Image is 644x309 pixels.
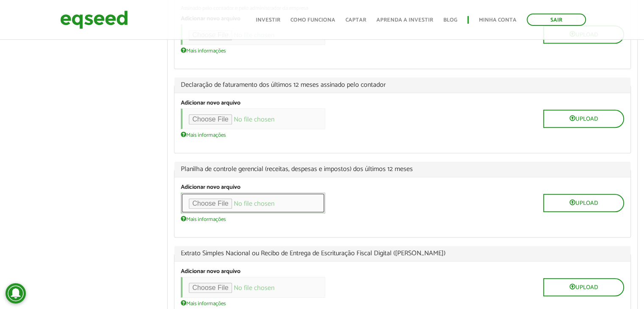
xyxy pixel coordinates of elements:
[181,215,226,222] a: Mais informações
[181,269,240,275] label: Adicionar novo arquivo
[479,17,517,23] a: Minha conta
[543,194,624,212] button: Upload
[543,278,624,296] button: Upload
[443,17,457,23] a: Blog
[181,100,240,106] label: Adicionar novo arquivo
[181,250,624,257] span: Extrato Simples Nacional ou Recibo de Entrega de Escrituração Fiscal Digital ([PERSON_NAME])
[290,17,335,23] a: Como funciona
[181,300,226,306] a: Mais informações
[181,131,226,138] a: Mais informações
[181,166,624,173] span: Planilha de controle gerencial (receitas, despesas e impostos) dos últimos 12 meses
[376,17,433,23] a: Aprenda a investir
[181,82,624,88] span: Declaração de faturamento dos últimos 12 meses assinado pelo contador
[60,8,128,31] img: EqSeed
[181,185,240,190] label: Adicionar novo arquivo
[256,17,280,23] a: Investir
[181,47,226,54] a: Mais informações
[527,14,586,26] a: Sair
[345,17,366,23] a: Captar
[543,110,624,128] button: Upload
